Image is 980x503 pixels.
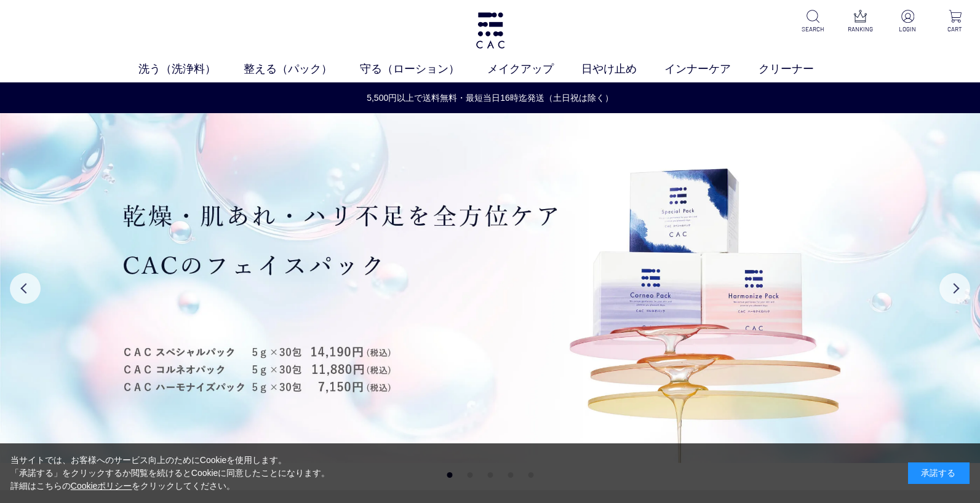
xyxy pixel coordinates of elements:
[664,61,759,77] a: インナーケア
[10,454,330,493] div: 当サイトでは、お客様へのサービス向上のためにCookieを使用します。 「承諾する」をクリックするか閲覧を続けるとCookieに同意したことになります。 詳細はこちらの をクリックしてください。
[759,61,842,77] a: クリーナー
[798,25,828,34] p: SEARCH
[244,61,360,77] a: 整える（パック）
[893,25,923,34] p: LOGIN
[474,12,506,49] img: logo
[1,92,979,105] a: 5,500円以上で送料無料・最短当日16時迄発送（土日祝は除く）
[893,10,923,34] a: LOGIN
[798,10,828,34] a: SEARCH
[360,61,487,77] a: 守る（ローション）
[138,61,244,77] a: 洗う（洗浄料）
[940,10,970,34] a: CART
[939,273,970,304] button: Next
[487,61,581,77] a: メイクアップ
[908,462,970,484] div: 承諾する
[845,25,875,34] p: RANKING
[10,273,41,304] button: Previous
[940,25,970,34] p: CART
[581,61,664,77] a: 日やけ止め
[71,481,132,491] a: Cookieポリシー
[845,10,875,34] a: RANKING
